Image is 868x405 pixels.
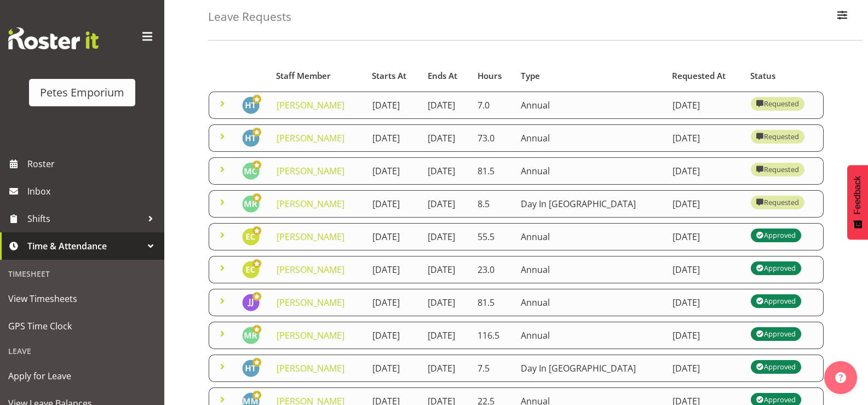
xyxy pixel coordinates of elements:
[514,92,666,119] td: Annual
[672,70,738,82] div: Requested At
[514,355,666,382] td: Day In [GEOGRAPHIC_DATA]
[421,355,471,382] td: [DATE]
[666,223,744,250] td: [DATE]
[27,156,159,172] span: Roster
[756,97,799,110] div: Requested
[471,124,514,152] td: 73.0
[756,130,799,143] div: Requested
[242,129,260,147] img: helena-tomlin701.jpg
[514,124,666,152] td: Annual
[756,196,799,209] div: Requested
[666,157,744,185] td: [DATE]
[3,340,162,362] div: Leave
[277,362,344,374] a: [PERSON_NAME]
[3,362,162,390] a: Apply for Leave
[208,10,291,23] h4: Leave Requests
[421,289,471,316] td: [DATE]
[471,157,514,185] td: 81.5
[471,355,514,382] td: 7.5
[666,190,744,218] td: [DATE]
[756,294,796,307] div: Approved
[471,322,514,349] td: 116.5
[277,231,344,243] a: [PERSON_NAME]
[277,132,344,144] a: [PERSON_NAME]
[471,223,514,250] td: 55.5
[514,190,666,218] td: Day In [GEOGRAPHIC_DATA]
[471,256,514,283] td: 23.0
[8,368,156,384] span: Apply for Leave
[421,157,471,185] td: [DATE]
[8,318,156,334] span: GPS Time Clock
[366,124,421,152] td: [DATE]
[3,312,162,340] a: GPS Time Clock
[421,223,471,250] td: [DATE]
[27,210,142,227] span: Shifts
[471,289,514,316] td: 81.5
[366,223,421,250] td: [DATE]
[3,263,162,285] div: Timesheet
[277,329,344,341] a: [PERSON_NAME]
[666,92,744,119] td: [DATE]
[471,190,514,218] td: 8.5
[756,163,799,176] div: Requested
[421,92,471,119] td: [DATE]
[277,99,344,111] a: [PERSON_NAME]
[366,92,421,119] td: [DATE]
[277,296,344,309] a: [PERSON_NAME]
[514,157,666,185] td: Annual
[514,289,666,316] td: Annual
[366,322,421,349] td: [DATE]
[428,70,465,82] div: Ends At
[421,322,471,349] td: [DATE]
[421,124,471,152] td: [DATE]
[666,124,744,152] td: [DATE]
[242,294,260,311] img: janelle-jonkers702.jpg
[276,70,359,82] div: Staff Member
[366,355,421,382] td: [DATE]
[666,256,744,283] td: [DATE]
[514,256,666,283] td: Annual
[666,355,744,382] td: [DATE]
[521,70,660,82] div: Type
[366,190,421,218] td: [DATE]
[666,322,744,349] td: [DATE]
[514,322,666,349] td: Annual
[372,70,415,82] div: Starts At
[756,229,796,242] div: Approved
[421,256,471,283] td: [DATE]
[277,264,344,276] a: [PERSON_NAME]
[421,190,471,218] td: [DATE]
[8,27,99,49] img: Rosterit website logo
[756,261,796,275] div: Approved
[471,92,514,119] td: 7.0
[277,165,344,177] a: [PERSON_NAME]
[27,183,159,199] span: Inbox
[366,256,421,283] td: [DATE]
[27,238,142,254] span: Time & Attendance
[514,223,666,250] td: Annual
[478,70,508,82] div: Hours
[277,198,344,210] a: [PERSON_NAME]
[366,289,421,316] td: [DATE]
[666,289,744,316] td: [DATE]
[242,327,260,344] img: melanie-richardson713.jpg
[756,360,796,373] div: Approved
[242,360,260,377] img: helena-tomlin701.jpg
[853,176,863,214] span: Feedback
[40,84,124,101] div: Petes Emporium
[750,70,817,82] div: Status
[8,290,156,307] span: View Timesheets
[242,195,260,213] img: melanie-richardson713.jpg
[847,165,868,239] button: Feedback - Show survey
[756,327,796,340] div: Approved
[3,285,162,312] a: View Timesheets
[366,157,421,185] td: [DATE]
[242,96,260,114] img: helena-tomlin701.jpg
[242,228,260,246] img: emma-croft7499.jpg
[242,162,260,180] img: melissa-cowen2635.jpg
[835,372,846,383] img: help-xxl-2.png
[831,5,854,29] button: Filter Employees
[242,261,260,278] img: emma-croft7499.jpg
